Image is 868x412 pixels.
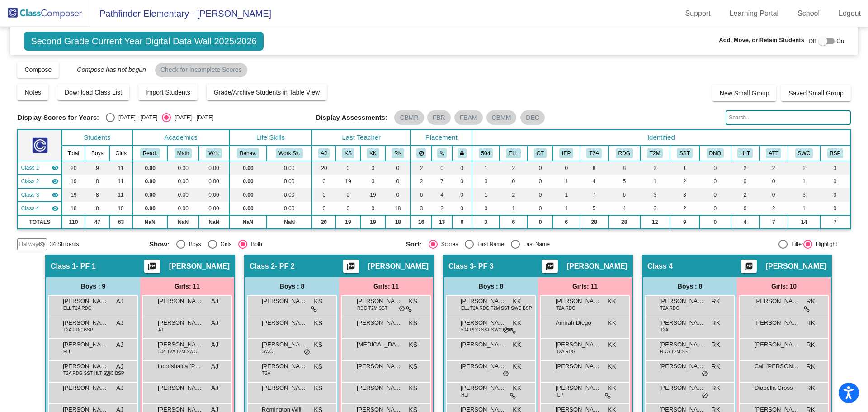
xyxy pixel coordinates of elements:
[788,161,821,175] td: 2
[392,148,404,158] button: RK
[132,202,167,215] td: 0.00
[720,90,769,97] span: New Small Group
[820,175,850,188] td: 0
[175,148,192,158] button: Math
[247,240,262,248] div: Both
[345,262,356,275] mat-icon: picture_as_pdf
[199,161,229,175] td: 0.00
[312,175,335,188] td: 0
[360,188,385,202] td: 19
[63,297,108,306] span: [PERSON_NAME]
[731,146,759,161] th: Health Issues/Concerns
[385,215,410,229] td: 18
[452,161,472,175] td: 0
[472,215,500,229] td: 3
[132,175,167,188] td: 0.00
[472,175,500,188] td: 0
[229,175,267,188] td: 0.00
[528,146,553,161] th: Gifted and Talented
[229,202,267,215] td: 0.00
[394,110,424,125] mat-chip: CBMR
[410,188,432,202] td: 6
[528,215,553,229] td: 0
[759,215,788,229] td: 7
[759,202,788,215] td: 2
[640,175,670,188] td: 1
[741,260,757,273] button: Print Students Details
[18,188,61,202] td: Kylie King - PF 3
[820,146,850,161] th: Behavior Support Plan at some point during 2024-25 school year
[500,202,528,215] td: 1
[670,146,699,161] th: SST Process was initiated or continued this year
[109,161,132,175] td: 11
[357,305,387,312] span: RDG T2M SST
[167,202,199,215] td: 0.00
[472,188,500,202] td: 1
[820,188,850,202] td: 3
[65,89,122,96] span: Download Class List
[432,175,452,188] td: 7
[276,148,303,158] button: Work Sk.
[432,161,452,175] td: 0
[454,110,483,125] mat-chip: FBAM
[731,161,759,175] td: 2
[267,202,312,215] td: 0.00
[788,240,803,248] div: Filter
[474,240,504,248] div: First Name
[755,297,800,306] span: [PERSON_NAME]
[339,277,433,295] div: Girls: 11
[580,202,609,215] td: 5
[52,191,59,199] mat-icon: visibility
[76,262,96,271] span: - PF 1
[207,84,327,100] button: Grade/Archive Students in Table View
[335,146,360,161] th: Kaleigh Steward
[640,188,670,202] td: 3
[726,110,850,125] input: Search...
[438,240,458,248] div: Scores
[544,262,555,275] mat-icon: picture_as_pdf
[318,148,330,158] button: AJ
[85,215,109,229] td: 47
[18,202,61,215] td: Raymond Killion - No Class Name
[699,215,731,229] td: 0
[410,130,472,146] th: Placement
[640,215,670,229] td: 12
[335,175,360,188] td: 19
[643,277,737,295] div: Boys : 8
[809,37,816,45] span: Off
[719,36,804,45] span: Add, Move, or Retain Students
[567,262,627,271] span: [PERSON_NAME]
[766,262,826,271] span: [PERSON_NAME]
[343,260,359,273] button: Print Students Details
[410,175,432,188] td: 2
[553,161,580,175] td: 0
[520,240,550,248] div: Last Name
[553,175,580,188] td: 1
[229,188,267,202] td: 0.00
[312,215,335,229] td: 20
[360,161,385,175] td: 0
[51,262,76,271] span: Class 1
[812,240,837,248] div: Highlight
[267,175,312,188] td: 0.00
[312,161,335,175] td: 20
[24,66,52,73] span: Compose
[699,175,731,188] td: 0
[62,130,132,146] th: Students
[275,262,295,271] span: - PF 2
[316,114,388,122] span: Display Assessments:
[410,161,432,175] td: 2
[368,262,429,271] span: [PERSON_NAME]
[559,148,573,158] button: IEP
[609,188,640,202] td: 6
[670,188,699,202] td: 3
[138,84,198,100] button: Import Students
[18,215,61,229] td: TOTALS
[795,148,813,158] button: SWC
[52,164,59,171] mat-icon: visibility
[500,161,528,175] td: 2
[409,297,417,306] span: KS
[21,204,39,213] span: Class 4
[556,297,601,306] span: [PERSON_NAME]
[312,188,335,202] td: 0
